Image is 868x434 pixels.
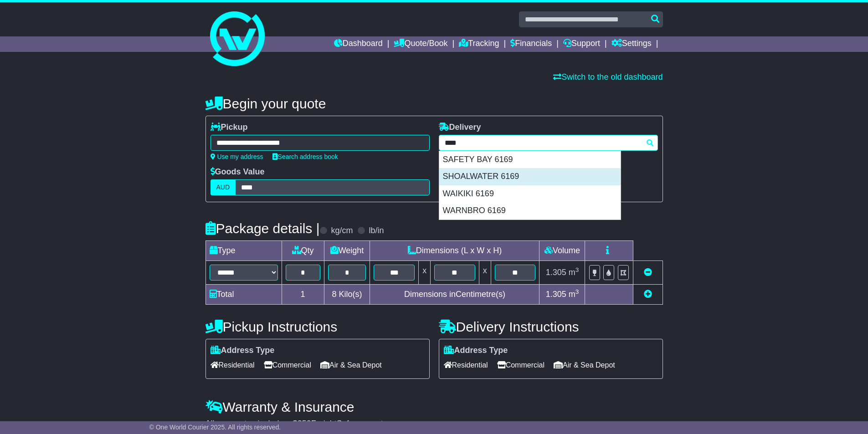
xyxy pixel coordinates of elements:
a: Quote/Book [394,36,447,52]
span: Residential [444,358,488,372]
div: All our quotes include a $ FreightSafe warranty. [205,419,663,429]
h4: Warranty & Insurance [205,399,663,414]
td: Weight [324,241,370,261]
label: lb/in [369,226,384,236]
a: Financials [510,36,552,52]
label: Address Type [444,346,508,356]
td: Dimensions (L x W x H) [370,241,539,261]
td: Kilo(s) [324,285,370,305]
span: 1.305 [546,290,566,299]
a: Tracking [459,36,499,52]
td: x [419,261,431,285]
label: Address Type [211,346,275,356]
label: Delivery [439,123,481,133]
a: Dashboard [334,36,383,52]
span: m [569,268,579,277]
a: Search address book [272,153,338,160]
a: Settings [611,36,652,52]
span: Air & Sea Depot [554,358,615,372]
label: AUD [211,179,236,195]
sup: 3 [575,288,579,295]
div: SAFETY BAY 6169 [439,151,621,168]
span: 1.305 [546,268,566,277]
td: Qty [282,241,324,261]
label: kg/cm [331,226,353,236]
a: Switch to the old dashboard [553,72,663,82]
span: 8 [332,290,336,299]
label: Goods Value [211,167,265,177]
a: Add new item [644,290,652,299]
td: x [479,261,491,285]
h4: Package details | [205,221,320,236]
td: Volume [539,241,585,261]
td: 1 [282,285,324,305]
h4: Pickup Instructions [205,319,430,334]
label: Pickup [211,123,248,133]
div: WAIKIKI 6169 [439,185,621,203]
a: Use my address [211,153,263,160]
h4: Delivery Instructions [439,319,663,334]
span: m [569,290,579,299]
span: © One World Courier 2025. All rights reserved. [149,424,281,431]
a: Support [563,36,600,52]
div: SHOALWATER 6169 [439,168,621,185]
sup: 3 [575,266,579,273]
td: Total [205,285,282,305]
span: Air & Sea Depot [320,358,382,372]
a: Remove this item [644,268,652,277]
td: Dimensions in Centimetre(s) [370,285,539,305]
span: 250 [298,419,311,428]
td: Type [205,241,282,261]
h4: Begin your quote [205,96,663,111]
span: Commercial [264,358,311,372]
span: Residential [211,358,255,372]
span: Commercial [497,358,544,372]
div: WARNBRO 6169 [439,202,621,220]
